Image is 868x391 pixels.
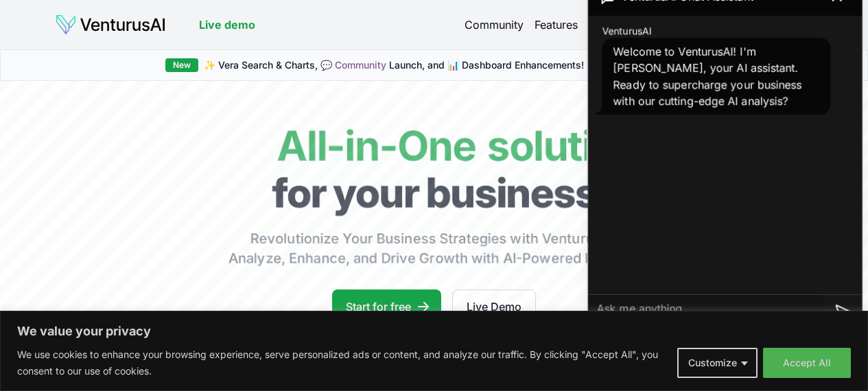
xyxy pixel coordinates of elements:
[165,58,198,72] div: New
[55,14,166,36] img: logo
[17,346,667,379] p: We use cookies to enhance your browsing experience, serve personalized ads or content, and analyz...
[199,16,255,33] a: Live demo
[17,323,851,340] p: We value your privacy
[602,24,652,38] span: VenturusAI
[452,289,536,324] a: Live Demo
[204,58,584,72] span: ✨ Vera Search & Charts, 💬 Launch, and 📊 Dashboard Enhancements!
[335,59,386,71] a: Community
[332,289,441,324] a: Start for free
[763,348,851,378] button: Accept All
[465,16,524,33] a: Community
[677,348,758,378] button: Customize
[613,45,802,108] span: Welcome to VenturusAI! I'm [PERSON_NAME], your AI assistant. Ready to supercharge your business w...
[535,16,578,33] a: Features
